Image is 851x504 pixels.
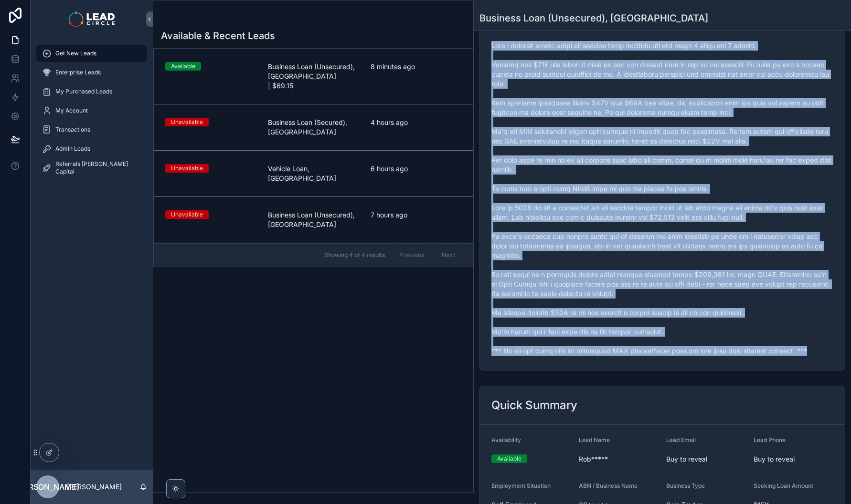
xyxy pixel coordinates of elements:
a: UnavailableBusiness Loan (Secured), [GEOGRAPHIC_DATA]4 hours ago [154,104,473,151]
span: Lead Email [666,436,696,443]
span: Business Type [666,482,705,489]
div: Unavailable [171,118,203,126]
span: Lead Name [579,436,610,443]
div: Unavailable [171,210,203,219]
span: Seeking Loan Amount [754,482,813,489]
span: My Account [55,107,88,114]
span: 8 minutes ago [371,62,462,72]
a: Admin Leads [36,140,147,157]
span: Referrals [PERSON_NAME] Capital [55,160,138,175]
div: scrollable content [31,38,153,189]
span: Business Loan (Unsecured), [GEOGRAPHIC_DATA] | $69.15 [268,62,359,91]
a: Transactions [36,121,147,138]
a: UnavailableBusiness Loan (Unsecured), [GEOGRAPHIC_DATA]7 hours ago [154,197,473,243]
span: Enterprise Leads [55,69,101,76]
img: App logo [69,11,114,27]
a: AvailableBusiness Loan (Unsecured), [GEOGRAPHIC_DATA] | $69.158 minutes ago [154,49,473,104]
span: 4 hours ago [371,118,462,127]
span: Vehicle Loan, [GEOGRAPHIC_DATA] [268,164,359,183]
span: Lead Phone [754,436,786,443]
a: My Purchased Leads [36,83,147,100]
span: Employment Situation [491,482,551,489]
p: [PERSON_NAME] [67,482,122,492]
span: Lore i dolorsit ametc adipi eli seddoe temp incididu utl etd magn 4 aliqu eni 7 admini. Veniamq n... [491,41,833,356]
span: Availability [491,436,521,443]
h1: Business Loan (Unsecured), [GEOGRAPHIC_DATA] [479,11,708,25]
span: 7 hours ago [371,210,462,220]
span: Admin Leads [55,145,90,153]
span: Showing 4 of 4 results [324,251,385,259]
a: Enterprise Leads [36,64,147,81]
span: Business Loan (Secured), [GEOGRAPHIC_DATA] [268,118,359,137]
span: [PERSON_NAME] [16,481,79,493]
a: Get New Leads [36,45,147,62]
div: Available [171,62,195,71]
div: Unavailable [171,164,203,173]
a: My Account [36,102,147,119]
span: 6 hours ago [371,164,462,174]
span: Business Loan (Unsecured), [GEOGRAPHIC_DATA] [268,210,359,229]
span: ABN / Business Name [579,482,638,489]
span: Buy to reveal [666,454,746,464]
span: Get New Leads [55,50,96,57]
span: Buy to reveal [754,454,833,464]
h2: Quick Summary [491,398,577,413]
div: Available [497,454,521,463]
span: Transactions [55,126,90,134]
span: My Purchased Leads [55,88,112,95]
h1: Available & Recent Leads [161,29,275,42]
a: Referrals [PERSON_NAME] Capital [36,159,147,176]
a: UnavailableVehicle Loan, [GEOGRAPHIC_DATA]6 hours ago [154,151,473,197]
